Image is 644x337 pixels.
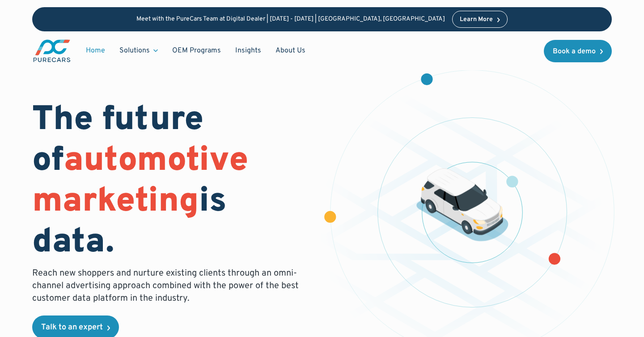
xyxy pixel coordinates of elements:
[452,11,508,28] a: Learn More
[32,140,248,224] span: automotive marketing
[553,48,596,55] div: Book a demo
[460,17,493,23] div: Learn More
[268,42,313,59] a: About Us
[112,42,165,59] div: Solutions
[136,16,445,23] p: Meet with the PureCars Team at Digital Dealer | [DATE] - [DATE] | [GEOGRAPHIC_DATA], [GEOGRAPHIC_...
[416,168,508,241] img: illustration of a vehicle
[32,267,304,305] p: Reach new shoppers and nurture existing clients through an omni-channel advertising approach comb...
[119,46,150,56] div: Solutions
[165,42,228,59] a: OEM Programs
[32,39,72,63] a: main
[32,39,72,63] img: purecars logo
[79,42,112,59] a: Home
[32,100,311,264] h1: The future of is data.
[41,324,103,332] div: Talk to an expert
[228,42,268,59] a: Insights
[544,40,612,62] a: Book a demo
